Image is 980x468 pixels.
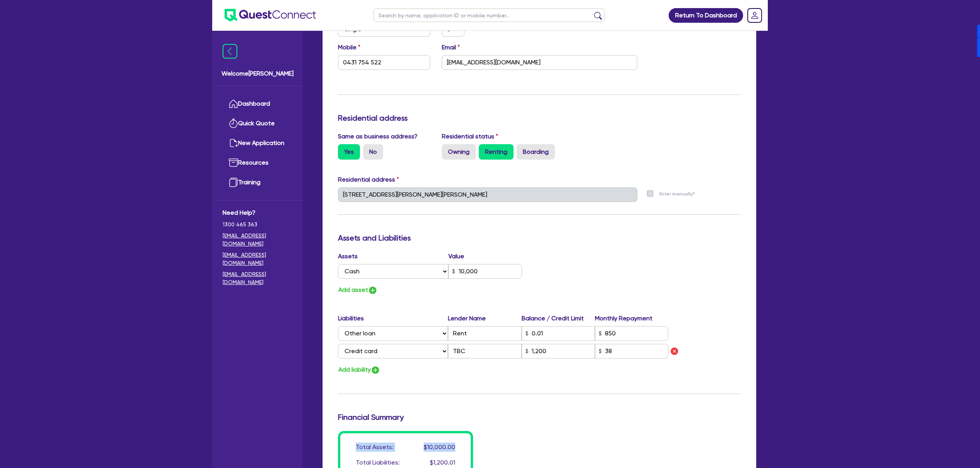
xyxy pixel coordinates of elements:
img: new-application [229,138,238,148]
h3: Residential address [338,113,741,123]
div: Total Assets: [356,443,394,452]
label: Same as business address? [338,132,417,141]
a: New Application [223,133,292,153]
button: Add asset [338,285,378,295]
input: Search by name, application ID or mobile number... [373,8,605,22]
input: Monthly Repayment [595,344,668,359]
label: Monthly Repayment [595,314,668,323]
input: Lender Name [448,344,521,359]
span: $10,000.00 [424,443,455,451]
a: Dashboard [223,94,292,114]
span: 1300 465 363 [223,221,292,229]
div: Total Liabilities: [356,458,400,467]
a: Resources [223,153,292,173]
h3: Assets and Liabilities [338,233,741,242]
input: Value [448,264,522,279]
input: Lender Name [448,326,521,341]
input: Balance / Credit Limit [522,344,595,359]
label: Liabilities [338,314,448,323]
img: resources [229,158,238,167]
a: [EMAIL_ADDRESS][DOMAIN_NAME] [223,232,292,248]
label: Mobile [338,43,360,52]
label: Renting [479,144,514,160]
img: icon-add [371,365,380,375]
span: $1,200.01 [430,459,455,466]
img: icon-add [368,286,377,295]
label: Balance / Credit Limit [522,314,595,323]
label: Residential address [338,175,399,184]
input: Monthly Repayment [595,326,668,341]
label: Enter manually? [659,190,695,198]
label: Residential status [442,132,498,141]
a: Quick Quote [223,114,292,133]
label: Boarding [517,144,555,160]
input: Balance / Credit Limit [522,326,595,341]
button: Add liability [338,365,380,375]
a: Training [223,173,292,192]
label: Email [442,43,460,52]
img: icon-menu-close [223,44,237,59]
span: Welcome [PERSON_NAME] [221,69,294,78]
a: [EMAIL_ADDRESS][DOMAIN_NAME] [223,270,292,286]
img: training [229,178,238,187]
label: Assets [338,252,448,261]
label: Value [448,252,464,261]
span: Need Help? [223,208,292,217]
a: [EMAIL_ADDRESS][DOMAIN_NAME] [223,251,292,267]
label: No [363,144,383,160]
a: Return To Dashboard [669,8,743,23]
h3: Financial Summary [338,412,741,422]
label: Owning [442,144,476,160]
a: Dropdown toggle [745,5,765,25]
label: Yes [338,144,360,160]
img: quest-connect-logo-blue [225,9,316,22]
img: icon remove asset liability [670,347,679,356]
img: quick-quote [229,119,238,128]
label: Lender Name [448,314,521,323]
